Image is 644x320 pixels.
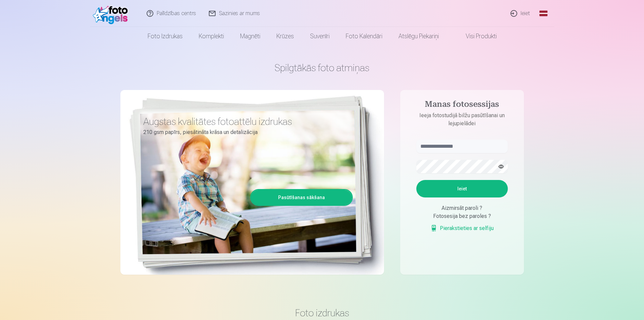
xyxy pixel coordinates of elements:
[268,27,302,46] a: Krūzes
[143,128,348,137] p: 210 gsm papīrs, piesātināta krāsa un detalizācija
[416,180,508,197] button: Ieiet
[430,224,494,232] a: Pierakstieties ar selfiju
[120,62,524,74] h1: Spilgtākās foto atmiņas
[140,27,191,46] a: Foto izdrukas
[232,27,268,46] a: Magnēti
[302,27,338,46] a: Suvenīri
[416,212,508,220] div: Fotosesija bez paroles ?
[143,116,348,128] h3: Augstas kvalitātes fotoattēlu izdrukas
[251,190,352,205] a: Pasūtīšanas sākšana
[93,3,131,24] img: /fa1
[447,27,505,46] a: Visi produkti
[390,27,447,46] a: Atslēgu piekariņi
[338,27,390,46] a: Foto kalendāri
[410,99,515,111] h4: Manas fotosessijas
[410,111,515,128] p: Ieeja fotostudijā bilžu pasūtīšanai un lejupielādei
[416,204,508,212] div: Aizmirsāt paroli ?
[191,27,232,46] a: Komplekti
[126,307,519,319] h3: Foto izdrukas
